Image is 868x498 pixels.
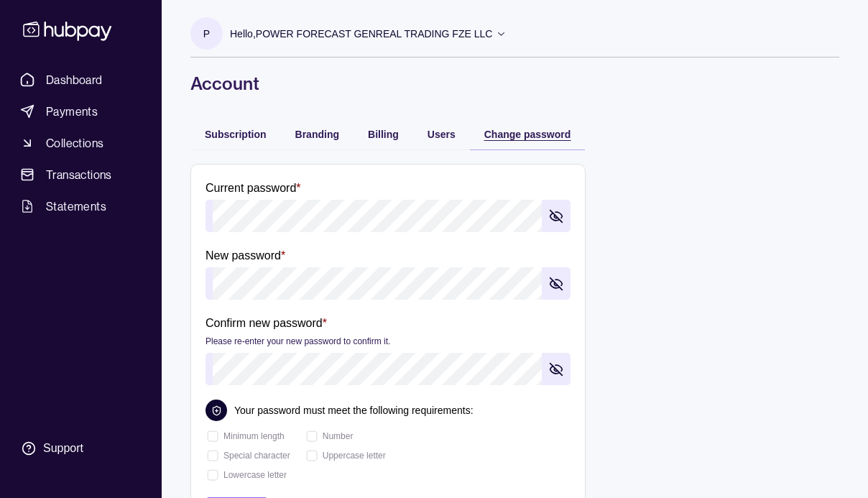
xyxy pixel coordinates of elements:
[14,98,147,124] a: Payments
[206,249,281,262] p: New password
[230,26,492,42] p: Hello, POWER FORECAST GENREAL TRADING FZE LLC
[206,314,390,349] label: Confirm new password
[234,402,474,418] p: Your password must meet the following requirements:
[206,429,220,443] div: animation
[206,317,323,329] p: Confirm new password
[206,336,390,346] p: Please re-enter your new password to confirm it.
[213,267,542,300] input: New password
[190,72,839,95] h1: Account
[14,193,147,219] a: Statements
[14,162,147,188] a: Transactions
[206,448,220,463] div: animation
[295,129,339,140] span: Branding
[46,134,103,152] span: Collections
[206,182,296,194] p: Current password
[14,130,147,156] a: Collections
[46,71,103,88] span: Dashboard
[46,198,106,215] span: Statements
[206,468,220,482] div: animation
[203,26,210,42] p: P
[14,433,147,464] a: Support
[223,467,287,483] p: Lowercase letter
[205,129,267,140] span: Subscription
[223,448,290,464] p: Special character
[368,129,399,140] span: Billing
[323,448,386,464] p: Uppercase letter
[206,246,285,264] label: New password
[43,441,83,456] div: Support
[46,103,98,120] span: Payments
[223,428,285,444] p: Minimum length
[484,129,571,140] span: Change password
[14,67,147,93] a: Dashboard
[323,428,354,444] p: Number
[305,429,319,443] div: animation
[305,448,319,463] div: animation
[206,179,301,196] label: Current password
[428,129,456,140] span: Users
[46,166,112,183] span: Transactions
[213,353,542,385] input: Confirm new password
[213,200,542,232] input: Current password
